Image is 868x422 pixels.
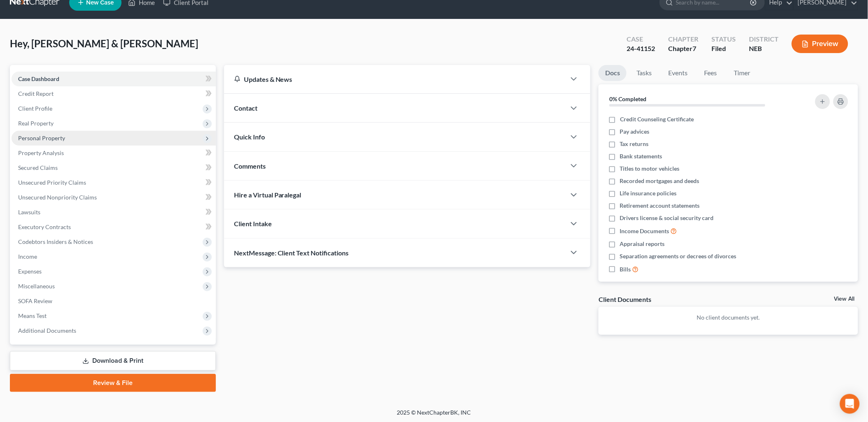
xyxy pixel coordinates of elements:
span: Means Test [18,312,47,319]
span: Bank statements [620,152,662,160]
span: Credit Counseling Certificate [620,115,694,123]
div: Status [711,35,736,44]
span: Pay advices [620,128,650,136]
span: Client Profile [18,105,52,112]
span: Income Documents [620,227,669,235]
span: Executory Contracts [18,223,71,230]
span: Unsecured Priority Claims [18,179,86,186]
p: No client documents yet. [605,313,852,322]
a: Events [662,65,694,81]
a: Fees [697,65,724,81]
span: Retirement account statements [620,202,700,210]
span: Lawsuits [18,209,40,216]
a: Credit Report [12,86,216,101]
span: Unsecured Nonpriority Claims [18,194,97,201]
span: Secured Claims [18,164,58,171]
div: 24-41152 [627,44,655,53]
a: Download & Print [10,351,216,371]
a: Executory Contracts [12,220,216,234]
span: Separation agreements or decrees of divorces [620,252,737,260]
div: District [749,35,779,44]
span: Drivers license & social security card [620,214,714,222]
span: Quick Info [234,133,265,141]
strong: 0% Completed [609,95,646,102]
a: Review & File [10,374,216,392]
span: Miscellaneous [18,283,55,290]
span: Codebtors Insiders & Notices [18,238,93,245]
span: Client Intake [234,220,272,227]
button: Preview [792,35,848,53]
a: SOFA Review [12,294,216,308]
a: Property Analysis [12,146,216,160]
a: Lawsuits [12,205,216,220]
span: Bills [620,265,631,274]
span: Income [18,253,37,260]
span: Hey, [PERSON_NAME] & [PERSON_NAME] [10,37,198,49]
span: Credit Report [18,90,54,97]
div: NEB [749,44,779,53]
a: Unsecured Nonpriority Claims [12,190,216,205]
a: Unsecured Priority Claims [12,175,216,190]
span: Life insurance policies [620,189,677,197]
div: Filed [711,44,736,53]
span: Appraisal reports [620,240,665,248]
div: Chapter [668,35,698,44]
span: Personal Property [18,134,65,141]
span: Real Property [18,120,54,127]
div: Chapter [668,44,698,53]
span: Contact [234,104,257,112]
a: View All [834,296,855,302]
span: Titles to motor vehicles [620,165,680,173]
a: Secured Claims [12,160,216,175]
span: Case Dashboard [18,75,59,82]
a: Case Dashboard [12,72,216,86]
a: Docs [599,65,627,81]
span: NextMessage: Client Text Notifications [234,249,349,257]
a: Tasks [630,65,658,81]
span: Expenses [18,268,42,275]
span: Hire a Virtual Paralegal [234,191,302,199]
div: Client Documents [599,295,651,304]
span: Additional Documents [18,327,76,334]
span: SOFA Review [18,297,52,304]
span: Recorded mortgages and deeds [620,177,700,185]
span: Property Analysis [18,149,64,156]
div: Case [627,35,655,44]
div: Open Intercom Messenger [840,394,860,414]
div: Updates & News [234,75,556,83]
span: Comments [234,162,266,170]
span: 7 [693,44,696,52]
a: Timer [727,65,757,81]
span: Tax returns [620,140,649,148]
